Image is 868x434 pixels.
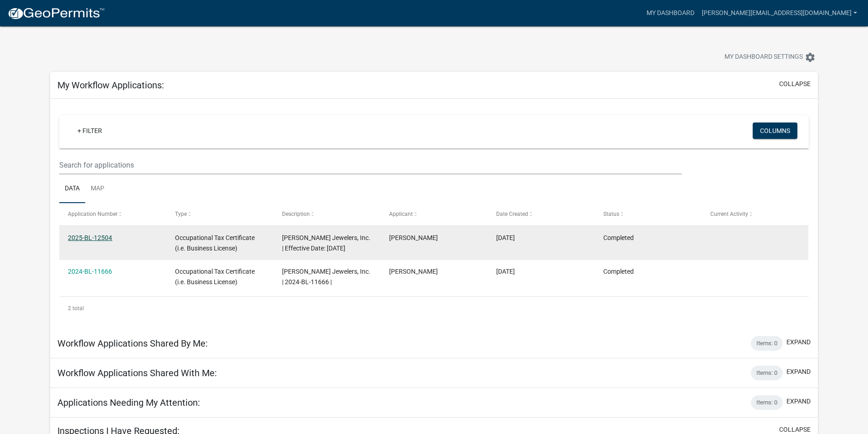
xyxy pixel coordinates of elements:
span: My Dashboard Settings [724,52,803,63]
span: Occupational Tax Certificate (i.e. Business License) [175,234,255,252]
a: + Filter [70,123,109,139]
span: Current Activity [710,211,748,217]
div: Items: 0 [751,395,783,410]
h5: My Workflow Applications: [57,80,164,91]
span: Status [603,211,619,217]
span: Completed [603,268,634,275]
datatable-header-cell: Status [594,203,701,225]
a: Map [85,174,110,204]
a: 2024-BL-11666 [68,268,112,275]
span: Description [282,211,310,217]
span: Ronnie Godwin [389,234,438,241]
a: [PERSON_NAME][EMAIL_ADDRESS][DOMAIN_NAME] [698,5,861,22]
i: settings [805,52,816,63]
button: expand [786,367,811,377]
button: expand [786,337,811,347]
span: Ronnie Godwin [389,268,438,275]
datatable-header-cell: Applicant [380,203,488,225]
datatable-header-cell: Date Created [488,203,595,225]
span: Applicant [389,211,413,217]
button: expand [786,397,811,406]
div: Items: 0 [751,366,783,380]
div: collapse [50,99,818,329]
a: 2025-BL-12504 [68,234,112,241]
datatable-header-cell: Application Number [59,203,166,225]
h5: Applications Needing My Attention: [57,397,200,408]
span: Godwin Jewelers, Inc. | 2024-BL-11666 | [282,268,370,286]
span: Application Number [68,211,118,217]
span: Godwin Jewelers, Inc. | Effective Date: 01/01/2025 [282,234,370,252]
datatable-header-cell: Description [273,203,380,225]
span: Completed [603,234,634,241]
a: My Dashboard [643,5,698,22]
span: 11/04/2024 [496,234,515,241]
a: Data [59,174,85,204]
div: Items: 0 [751,336,783,351]
span: 02/21/2024 [496,268,515,275]
div: 2 total [59,297,809,320]
span: Type [175,211,187,217]
h5: Workflow Applications Shared With Me: [57,368,217,378]
span: Occupational Tax Certificate (i.e. Business License) [175,268,255,286]
datatable-header-cell: Current Activity [701,203,808,225]
input: Search for applications [59,156,681,174]
span: Date Created [496,211,528,217]
h5: Workflow Applications Shared By Me: [57,338,208,349]
button: My Dashboard Settingssettings [717,48,823,66]
datatable-header-cell: Type [166,203,273,225]
button: Columns [753,123,797,139]
button: collapse [779,79,811,89]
